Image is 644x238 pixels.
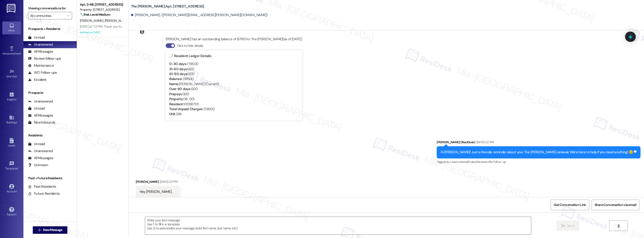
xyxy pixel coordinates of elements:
[169,102,183,106] strong: Resident
[169,92,299,97] div: : 0.00
[23,26,77,31] div: Prospects + Residents
[551,200,589,210] button: Get Conversation Link
[475,140,494,145] div: [DATE] 1:27 PM
[28,42,53,47] div: Unanswered
[136,179,180,186] div: [PERSON_NAME]
[23,133,77,138] div: Residents
[450,160,468,164] span: Lease renewal ,
[16,97,17,100] span: •
[169,77,182,81] strong: Balance
[2,68,21,80] a: Site Visit •
[169,67,299,72] div: : 0.00
[169,87,299,92] div: : 0.00
[2,22,21,34] a: Inbox
[617,224,620,228] i: 
[28,63,54,68] div: Maintenance
[67,14,70,18] i: 
[131,4,204,9] b: The [PERSON_NAME]: Apt. [STREET_ADDRESS]
[169,82,179,86] strong: Name
[169,102,299,107] div: : t0066726
[592,200,639,210] button: Share Conversation via email
[80,24,586,29] div: [DATE] at 7:21 PM: Thank you for your message. Our offices are currently closed, but we will cont...
[437,158,640,165] div: Tagged as:
[80,18,105,23] span: [PERSON_NAME]
[23,176,77,181] div: Past + Future Residents
[28,163,48,168] div: Unknown
[80,2,123,7] div: Apt. S~6B, [STREET_ADDRESS]
[169,92,182,96] strong: Prepays
[28,149,53,154] div: Unanswered
[28,70,57,75] div: WO Follow-ups
[437,140,640,146] div: [PERSON_NAME] (ResiDesk)
[18,166,19,169] span: •
[28,77,46,82] div: Escalate
[169,97,299,102] div: : 06-001
[169,72,299,77] div: : 0.00
[476,160,506,164] span: Renewal offer follow-up
[159,179,178,184] div: [DATE] 1:27 PM
[2,160,21,172] a: Templates •
[140,189,172,194] div: Hey [PERSON_NAME].
[554,202,586,207] span: Get Conversation Link
[28,49,53,54] div: All Messages
[28,191,60,196] div: Future Residents
[169,62,186,66] strong: 0-30 days
[28,106,45,111] div: Unread
[33,226,67,234] button: New Message
[80,7,123,12] div: Property: [STREET_ADDRESS]
[38,228,41,232] i: 
[567,223,574,228] span: Send
[169,107,203,111] strong: Total Unpaid Charges
[169,107,299,112] div: : 7,195.00
[169,82,299,87] div: : [PERSON_NAME] (Current)
[169,62,299,66] div: : 7,195.00
[2,114,21,126] a: Buildings
[169,54,299,58] h4: 📝 Resident Ledger Details
[28,113,53,118] div: All Messages
[556,220,579,231] button: Send
[23,90,77,95] div: Prospects
[177,43,203,48] label: Click to hide details
[28,99,53,104] div: Unanswered
[468,160,476,164] span: Praise ,
[441,150,633,155] div: Hi [PERSON_NAME]! Just a friendly reminder about your The [PERSON_NAME] renewal. We're here to he...
[2,137,21,149] a: Leads
[28,184,56,189] div: Past Residents
[80,12,110,17] strong: 🔧 Risk Level: Medium
[30,12,65,19] input: All communities
[169,72,187,76] strong: 61-90 days
[169,97,183,101] strong: Property
[595,202,636,207] span: Share Conversation via email
[7,4,16,13] img: ResiDesk Logo
[2,183,21,195] a: Account
[169,77,299,81] div: : 7,195.00
[17,74,18,77] span: •
[169,67,187,71] strong: 31-60 days
[28,120,55,125] div: New Inbounds
[166,37,302,42] div: [PERSON_NAME] has an outstanding balance of $7195 for The [PERSON_NAME] (as of [DATE])
[561,224,565,228] i: 
[169,112,299,117] div: : 26A
[2,91,21,103] a: Insights •
[43,227,62,232] span: New Message
[2,205,21,218] a: Support
[28,5,72,12] label: Viewing conversations for
[28,156,53,161] div: All Messages
[169,87,190,91] strong: Over 90 days
[28,142,45,146] div: Unread
[79,29,124,35] div: Archived on [DATE]
[21,51,22,55] span: •
[104,18,128,23] span: [PERSON_NAME]
[28,35,45,40] div: Unread
[169,112,176,116] strong: Unit
[131,13,268,18] div: [PERSON_NAME]. ([PERSON_NAME][EMAIL_ADDRESS][PERSON_NAME][DOMAIN_NAME])
[28,56,61,61] div: Review follow-ups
